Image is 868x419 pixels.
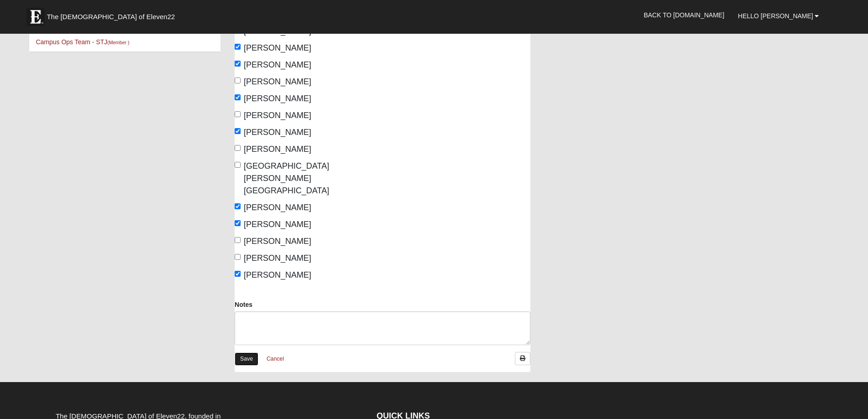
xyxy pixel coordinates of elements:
a: Cancel [261,352,290,366]
span: [PERSON_NAME] [244,111,311,120]
input: [PERSON_NAME] [235,128,241,134]
input: [PERSON_NAME] [235,237,241,243]
input: [PERSON_NAME] [235,61,241,67]
span: [PERSON_NAME] [244,43,311,52]
span: [PERSON_NAME] [244,94,311,103]
input: [PERSON_NAME] [235,111,241,117]
input: [GEOGRAPHIC_DATA][PERSON_NAME][GEOGRAPHIC_DATA] [235,162,241,168]
span: [PERSON_NAME] [244,203,311,212]
a: Back to [DOMAIN_NAME] [637,4,731,26]
span: [PERSON_NAME] [244,77,311,86]
input: [PERSON_NAME] [235,271,241,277]
input: [PERSON_NAME] [235,78,241,83]
span: [GEOGRAPHIC_DATA][PERSON_NAME][GEOGRAPHIC_DATA] [244,161,329,195]
span: The [DEMOGRAPHIC_DATA] of Eleven22 [47,12,175,21]
a: The [DEMOGRAPHIC_DATA] of Eleven22 [22,3,204,26]
span: Hello [PERSON_NAME] [738,12,813,20]
input: [PERSON_NAME] [235,254,241,260]
input: [PERSON_NAME] [235,220,241,226]
span: [PERSON_NAME] [244,60,311,69]
span: [PERSON_NAME] [244,128,311,137]
span: [PERSON_NAME] [244,270,311,279]
span: [PERSON_NAME] [244,253,311,263]
a: Campus Ops Team - STJ(Member ) [36,38,129,46]
small: (Member ) [108,40,129,45]
input: [PERSON_NAME] [235,94,241,100]
span: [PERSON_NAME] [244,220,311,229]
input: [PERSON_NAME] [235,145,241,151]
img: Eleven22 logo [26,8,45,26]
span: [PERSON_NAME] [244,145,311,154]
label: Notes [235,300,252,309]
a: Print Attendance Roster [515,352,530,365]
input: [PERSON_NAME] [235,44,241,50]
a: Save [235,352,258,366]
input: [PERSON_NAME] [235,203,241,209]
span: [PERSON_NAME] [244,237,311,246]
a: Hello [PERSON_NAME] [731,5,826,27]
